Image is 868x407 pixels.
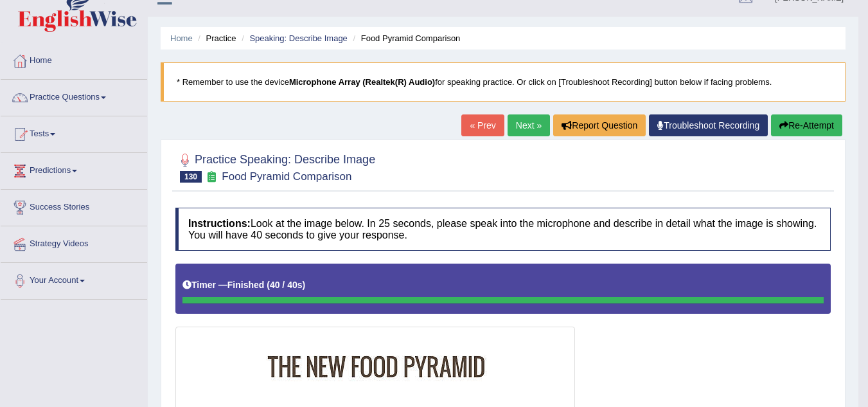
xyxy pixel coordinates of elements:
[1,190,147,222] a: Success Stories
[249,33,347,43] a: Speaking: Describe Image
[461,114,504,136] a: « Prev
[350,32,460,44] li: Food Pyramid Comparison
[303,280,306,290] b: )
[1,226,147,258] a: Strategy Videos
[1,263,147,295] a: Your Account
[289,77,435,87] b: Microphone Array (Realtek(R) Audio)
[1,116,147,149] a: Tests
[188,218,251,229] b: Instructions:
[205,171,218,183] small: Exam occurring question
[1,80,147,112] a: Practice Questions
[195,32,236,44] li: Practice
[227,280,265,290] b: Finished
[649,114,768,136] a: Troubleshoot Recording
[161,62,846,102] blockquote: * Remember to use the device for speaking practice. Or click on [Troubleshoot Recording] button b...
[180,171,202,183] span: 130
[170,33,193,43] a: Home
[175,150,375,183] h2: Practice Speaking: Describe Image
[182,280,305,290] h5: Timer —
[267,280,270,290] b: (
[553,114,646,136] button: Report Question
[771,114,842,136] button: Re-Attempt
[1,43,147,75] a: Home
[508,114,550,136] a: Next »
[270,280,303,290] b: 40 / 40s
[175,208,831,251] h4: Look at the image below. In 25 seconds, please speak into the microphone and describe in detail w...
[1,153,147,185] a: Predictions
[222,170,351,183] small: Food Pyramid Comparison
